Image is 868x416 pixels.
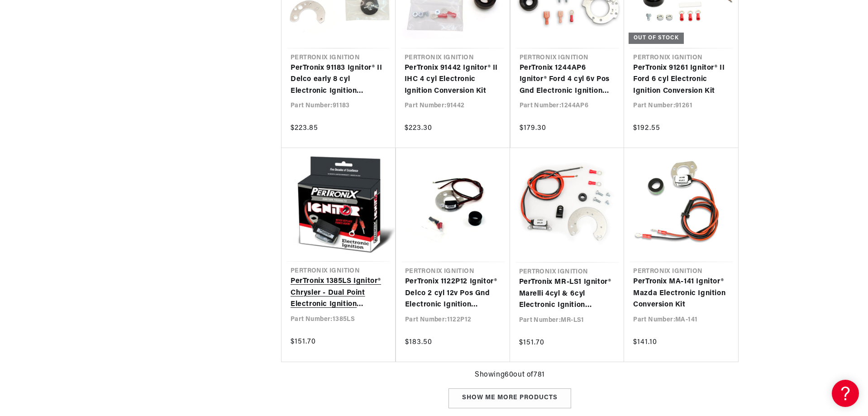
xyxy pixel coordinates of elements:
[448,388,571,409] div: Show me more products
[633,276,729,311] a: PerTronix MA-141 Ignitor® Mazda Electronic Ignition Conversion Kit
[519,277,615,311] a: PerTronix MR-LS1 Ignitor® Marelli 4cyl & 6cyl Electronic Ignition Conversion Kit
[520,62,615,97] a: PerTronix 1244AP6 Ignitor® Ford 4 cyl 6v Pos Gnd Electronic Ignition Conversion Kit
[405,276,501,311] a: PerTronix 1122P12 Ignitor® Delco 2 cyl 12v Pos Gnd Electronic Ignition Conversion Kit
[405,62,501,97] a: PerTronix 91442 Ignitor® II IHC 4 cyl Electronic Ignition Conversion Kit
[475,369,545,381] span: Showing 60 out of 781
[291,276,386,311] a: PerTronix 1385LS Ignitor® Chrysler - Dual Point Electronic Ignition Conversion Kit
[291,62,386,97] a: PerTronix 91183 Ignitor® II Delco early 8 cyl Electronic Ignition Conversion Kit
[633,62,729,97] a: PerTronix 91261 Ignitor® II Ford 6 cyl Electronic Ignition Conversion Kit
